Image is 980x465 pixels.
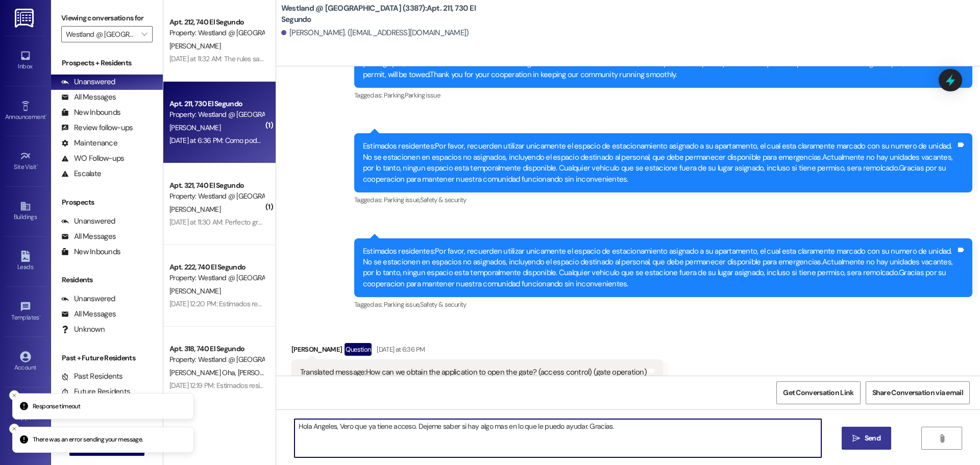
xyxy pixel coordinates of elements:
span: [PERSON_NAME] [169,123,220,132]
div: Property: Westland @ [GEOGRAPHIC_DATA] (3387) [169,28,264,38]
div: Property: Westland @ [GEOGRAPHIC_DATA] (3387) [169,109,264,120]
div: Property: Westland @ [GEOGRAPHIC_DATA] (3387) [169,273,264,283]
img: ResiDesk Logo [15,9,36,28]
span: [PERSON_NAME] Oha [169,368,238,377]
div: Maintenance [61,138,117,149]
div: Apt. 212, 740 El Segundo [169,17,264,28]
b: Westland @ [GEOGRAPHIC_DATA] (3387): Apt. 211, 730 El Segundo [281,3,485,25]
span: [PERSON_NAME] [169,286,220,296]
div: [DATE] at 6:36 PM [374,344,425,355]
a: Site Visit • [5,148,46,175]
span: Send [865,433,880,444]
div: WO Follow-ups [61,153,124,164]
div: [PERSON_NAME] [291,343,663,359]
div: Unknown [61,324,105,335]
div: Past + Future Residents [51,353,163,363]
div: Apt. 321, 740 El Segundo [169,180,264,191]
span: Share Conversation via email [872,387,963,398]
div: Apt. 222, 740 El Segundo [169,262,264,273]
div: Prospects [51,197,163,208]
i:  [141,30,147,38]
span: Get Conversation Link [783,387,853,398]
button: Get Conversation Link [776,381,860,404]
button: Close toast [9,424,19,434]
div: Estimados residentes:Por favor, recuerden utilizar unicamente el espacio de estacionamiento asign... [363,246,956,290]
div: Question [345,343,372,356]
div: [DATE] at 11:30 AM: Perfecto gracias . [169,217,276,227]
span: • [39,312,41,320]
div: Tagged as: [354,88,972,103]
span: • [45,112,47,119]
div: Prospects + Residents [51,58,163,68]
div: [PERSON_NAME]. ([EMAIL_ADDRESS][DOMAIN_NAME]) [281,28,469,38]
span: [PERSON_NAME] [169,41,220,51]
div: New Inbounds [61,247,120,257]
div: Apt. 318, 740 El Segundo [169,344,264,354]
span: Parking , [384,91,405,100]
a: Support [5,398,46,426]
div: Property: Westland @ [GEOGRAPHIC_DATA] (3387) [169,354,264,365]
button: Share Conversation via email [866,381,970,404]
a: Buildings [5,198,46,225]
span: [PERSON_NAME] Oha [238,368,303,377]
a: Leads [5,248,46,275]
label: Viewing conversations for [61,10,153,26]
button: Close toast [9,390,19,400]
div: Tagged as: [354,297,972,312]
div: [DATE] at 11:32 AM: The rules says assigned parking and my car was only there for one hours this ... [169,54,672,63]
div: Estimados residentes:Por favor, recuerden utilizar unicamente el espacio de estacionamiento asign... [363,141,956,185]
p: There was an error sending your message. [33,435,143,445]
button: Send [842,427,891,450]
i:  [938,434,946,443]
input: All communities [66,26,136,42]
div: Unanswered [61,216,115,227]
div: Review follow-ups [61,123,133,133]
div: All Messages [61,309,116,320]
div: [DATE] at 6:36 PM: Como podemos tener la aplicación para abrir el gate ? [169,136,386,145]
textarea: Hola Angeles, Vero que ya tiene acceso. Dejeme saber si hay algo mas en lo que le puedo ayudar. G... [295,419,821,457]
span: Parking issue [405,91,440,100]
div: Translated message: How can we obtain the application to open the gate? (access control) (gate op... [300,367,647,378]
span: Safety & security [420,300,467,309]
div: Unanswered [61,293,115,304]
i:  [852,434,860,443]
div: New Inbounds [61,107,120,118]
div: Past Residents [61,371,123,382]
a: Inbox [5,47,46,75]
div: All Messages [61,231,116,242]
div: Unanswered [61,77,115,87]
span: Parking issue , [384,195,420,204]
div: Apt. 211, 730 El Segundo [169,99,264,109]
div: Escalate [61,168,101,179]
div: Property: Westland @ [GEOGRAPHIC_DATA] (3387) [169,191,264,202]
span: [PERSON_NAME] [169,205,220,214]
p: Response timeout [33,402,80,411]
a: Account [5,348,46,376]
span: • [37,162,38,169]
a: Templates • [5,298,46,326]
div: Tagged as: [354,192,972,207]
span: Safety & security [420,195,467,204]
span: Parking issue , [384,300,420,309]
div: All Messages [61,92,116,103]
div: Residents [51,275,163,285]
